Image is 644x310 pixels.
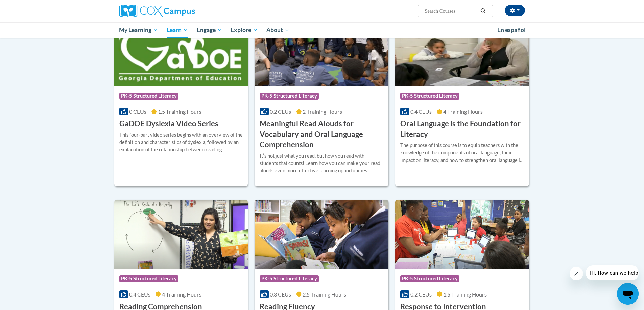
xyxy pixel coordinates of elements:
[270,108,291,115] span: 0.2 CEUs
[410,291,432,298] span: 0.2 CEUs
[119,119,218,129] h3: GaDOE Dyslexia Video Series
[167,26,188,34] span: Learn
[443,108,483,115] span: 4 Training Hours
[400,93,459,100] span: PK-5 Structured Literacy
[303,291,346,298] span: 2.5 Training Hours
[255,17,388,186] a: Course LogoPK-5 Structured Literacy0.2 CEUs2 Training Hours Meaningful Read Alouds for Vocabulary...
[162,22,192,38] a: Learn
[115,22,163,38] a: My Learning
[119,93,178,100] span: PK-5 Structured Literacy
[129,108,146,115] span: 0 CEUs
[303,108,342,115] span: 2 Training Hours
[119,131,243,153] div: This four-part video series begins with an overview of the definition and characteristics of dysl...
[570,267,583,280] iframe: Close message
[262,22,294,38] a: About
[158,108,201,115] span: 1.5 Training Hours
[478,7,488,15] button: Search
[119,275,178,282] span: PK-5 Structured Literacy
[114,17,248,186] a: Course LogoPK-5 Structured Literacy0 CEUs1.5 Training Hours GaDOE Dyslexia Video SeriesThis four-...
[266,26,289,34] span: About
[119,26,158,34] span: My Learning
[260,275,319,282] span: PK-5 Structured Literacy
[493,23,530,37] a: En español
[505,5,525,16] button: Account Settings
[617,283,639,305] iframe: Button to launch messaging window
[226,22,262,38] a: Explore
[119,5,195,17] img: Cox Campus
[586,265,639,280] iframe: Message from company
[114,17,248,86] img: Course Logo
[443,291,487,298] span: 1.5 Training Hours
[109,22,535,38] div: Main menu
[410,108,432,115] span: 0.4 CEUs
[197,26,222,34] span: Engage
[255,17,388,86] img: Course Logo
[260,93,319,100] span: PK-5 Structured Literacy
[270,291,291,298] span: 0.3 CEUs
[114,200,248,269] img: Course Logo
[395,17,529,186] a: Course LogoPK-5 Structured Literacy0.4 CEUs4 Training Hours Oral Language is the Foundation for L...
[400,275,459,282] span: PK-5 Structured Literacy
[395,200,529,269] img: Course Logo
[4,5,55,10] span: Hi. How can we help?
[119,5,248,17] a: Cox Campus
[400,142,524,164] div: The purpose of this course is to equip teachers with the knowledge of the components of oral lang...
[395,17,529,86] img: Course Logo
[162,291,201,298] span: 4 Training Hours
[260,152,383,174] div: Itʹs not just what you read, but how you read with students that counts! Learn how you can make y...
[192,22,226,38] a: Engage
[231,26,258,34] span: Explore
[424,7,478,15] input: Search Courses
[129,291,150,298] span: 0.4 CEUs
[497,26,526,33] span: En español
[260,119,383,150] h3: Meaningful Read Alouds for Vocabulary and Oral Language Comprehension
[400,119,524,140] h3: Oral Language is the Foundation for Literacy
[255,200,388,269] img: Course Logo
